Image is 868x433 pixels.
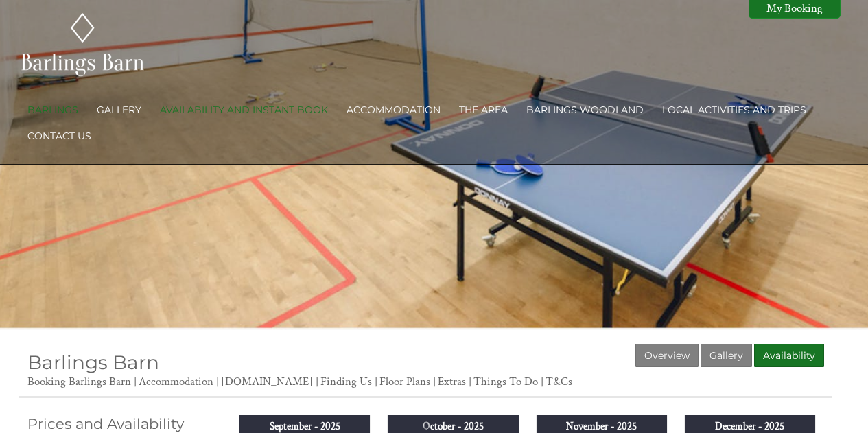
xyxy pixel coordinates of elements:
[139,374,213,389] a: Accommodation
[27,104,78,116] a: Barlings
[27,415,214,432] a: Prices and Availability
[379,374,430,389] a: Floor Plans
[160,104,328,116] a: Availability and Instant Book
[27,130,91,142] a: Contact Us
[473,374,538,389] a: Things To Do
[546,374,572,389] a: T&Cs
[97,104,141,116] a: Gallery
[635,344,699,367] a: Overview
[27,351,159,374] a: Barlings Barn
[526,104,644,116] a: Barlings Woodland
[459,104,508,116] a: The Area
[19,11,146,78] img: Barlings Barn
[662,104,806,116] a: Local activities and trips
[320,374,372,389] a: Finding Us
[701,344,752,367] a: Gallery
[221,374,313,389] a: [DOMAIN_NAME]
[754,344,824,367] a: Availability
[27,374,131,389] a: Booking Barlings Barn
[347,104,441,116] a: Accommodation
[438,374,466,389] a: Extras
